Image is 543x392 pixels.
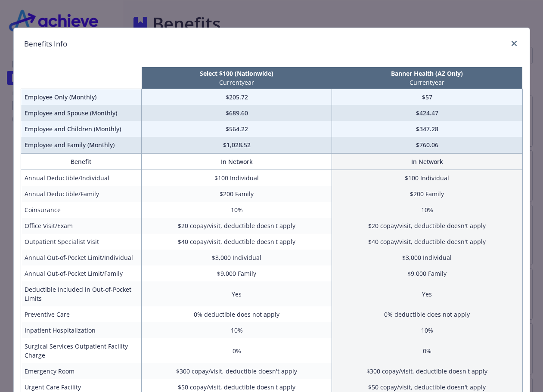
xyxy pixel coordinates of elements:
[142,338,332,363] td: 0%
[142,306,332,322] td: 0% deductible does not apply
[332,218,522,234] td: $20 copay/visit, deductible doesn't apply
[332,89,522,105] td: $57
[142,234,332,250] td: $40 copay/visit, deductible doesn't apply
[142,105,332,121] td: $689.60
[142,250,332,265] td: $3,000 Individual
[21,218,142,234] td: Office Visit/Exam
[332,281,522,306] td: Yes
[21,250,142,265] td: Annual Out-of-Pocket Limit/Individual
[332,105,522,121] td: $424.47
[509,38,519,49] a: close
[21,89,142,105] td: Employee Only (Monthly)
[21,234,142,250] td: Outpatient Specialist Visit
[334,78,521,87] p: Current year
[21,170,142,186] td: Annual Deductible/Individual
[142,265,332,281] td: $9,000 Family
[334,69,521,78] p: Banner Health (AZ Only)
[21,105,142,121] td: Employee and Spouse (Monthly)
[332,186,522,202] td: $200 Family
[21,202,142,218] td: Coinsurance
[21,338,142,363] td: Surgical Services Outpatient Facility Charge
[21,306,142,322] td: Preventive Care
[332,154,522,170] th: In Network
[142,121,332,137] td: $564.22
[142,137,332,153] td: $1,028.52
[143,69,330,78] p: Select $100 (Nationwide)
[21,67,142,89] th: intentionally left blank
[142,170,332,186] td: $100 Individual
[142,363,332,379] td: $300 copay/visit, deductible doesn't apply
[142,202,332,218] td: 10%
[332,322,522,338] td: 10%
[332,306,522,322] td: 0% deductible does not apply
[21,154,142,170] th: Benefit
[332,202,522,218] td: 10%
[332,250,522,265] td: $3,000 Individual
[332,170,522,186] td: $100 Individual
[142,322,332,338] td: 10%
[332,363,522,379] td: $300 copay/visit, deductible doesn't apply
[332,121,522,137] td: $347.28
[142,186,332,202] td: $200 Family
[142,154,332,170] th: In Network
[21,265,142,281] td: Annual Out-of-Pocket Limit/Family
[142,281,332,306] td: Yes
[332,137,522,153] td: $760.06
[21,322,142,338] td: Inpatient Hospitalization
[21,281,142,306] td: Deductible Included in Out-of-Pocket Limits
[21,137,142,153] td: Employee and Family (Monthly)
[143,78,330,87] p: Current year
[21,186,142,202] td: Annual Deductible/Family
[332,265,522,281] td: $9,000 Family
[21,363,142,379] td: Emergency Room
[142,89,332,105] td: $205.72
[332,338,522,363] td: 0%
[142,218,332,234] td: $20 copay/visit, deductible doesn't apply
[332,234,522,250] td: $40 copay/visit, deductible doesn't apply
[21,121,142,137] td: Employee and Children (Monthly)
[24,38,67,49] h1: Benefits Info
